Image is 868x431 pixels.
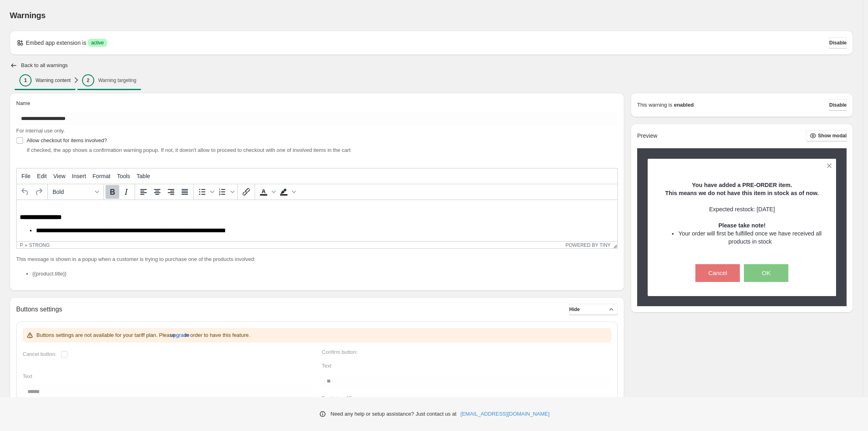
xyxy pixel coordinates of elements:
[117,173,130,179] span: Tools
[10,11,46,20] span: Warnings
[98,77,136,84] p: Warning targeting
[32,270,618,278] li: {{product.title}}
[674,101,694,109] strong: enabled
[137,173,150,179] span: Table
[27,137,107,143] span: Allow checkout for items involved?
[150,185,164,199] button: Align center
[460,410,549,418] a: [EMAIL_ADDRESS][DOMAIN_NAME]
[637,101,672,109] p: This warning is
[829,40,847,46] span: Disable
[818,132,847,139] span: Show modal
[195,185,215,199] div: Bullet list
[16,100,30,106] span: Name
[170,331,190,339] span: upgrade
[21,173,31,179] span: File
[16,305,62,313] h2: Buttons settings
[36,331,250,339] p: Buttons settings are not available for your tariff plan. Please in order to have this feature.
[29,242,50,248] div: strong
[566,242,611,248] a: Powered by Tiny
[36,77,71,84] p: Warning content
[18,185,32,199] button: Undo
[569,304,618,315] button: Hide
[807,130,847,141] button: Show modal
[119,185,133,199] button: Italic
[678,229,822,246] li: Your order will first be fulfilled once we have received all products in stock
[239,185,253,199] button: Insert/edit link
[215,185,236,199] div: Numbered list
[829,99,847,111] button: Disable
[257,185,277,199] div: Text color
[16,128,65,134] span: For internal use only.
[569,306,580,313] span: Hide
[662,205,822,213] p: Expected restock: [DATE]
[53,189,92,195] span: Bold
[26,39,86,47] p: Embed app extension is
[170,329,190,342] a: upgrade
[744,264,788,282] button: OK
[93,173,110,179] span: Format
[692,182,792,188] strong: You have added a PRE-ORDER item.
[164,185,178,199] button: Align right
[32,185,46,199] button: Redo
[72,173,86,179] span: Insert
[665,190,819,196] strong: This means we do not have this item in stock as of now.
[610,242,617,248] div: Resize
[178,185,192,199] button: Justify
[16,255,618,263] p: This message is shown in a popup when a customer is trying to purchase one of the products involved:
[829,102,847,108] span: Disable
[27,147,351,153] span: If checked, the app shows a confirmation warning popup. If not, it doesn't allow to proceed to ch...
[53,173,65,179] span: View
[637,132,657,139] h2: Preview
[277,185,297,199] div: Background color
[718,222,766,229] strong: Please take note!
[21,62,68,69] h2: Back to all warnings
[20,242,23,248] div: p
[106,185,119,199] button: Bold
[49,185,102,199] button: Formats
[25,242,27,248] div: »
[37,173,47,179] span: Edit
[695,264,740,282] button: Cancel
[829,37,847,48] button: Disable
[82,74,94,86] div: 2
[137,185,150,199] button: Align left
[19,74,32,86] div: 1
[91,40,103,46] span: active
[17,200,617,241] iframe: Rich Text Area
